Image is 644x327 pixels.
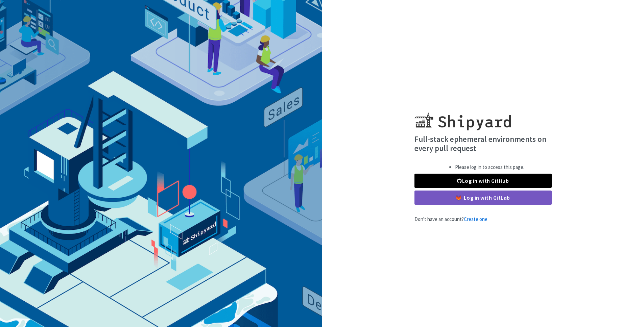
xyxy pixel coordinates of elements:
[464,216,487,222] a: Create one
[414,191,552,205] a: Log in with GitLab
[414,174,552,188] a: Log in with GitHub
[414,104,511,130] img: Shipyard logo
[456,195,461,200] img: gitlab-color.svg
[455,163,524,171] li: Please log in to access this page.
[414,216,487,222] span: Don't have an account?
[414,134,552,153] h4: Full-stack ephemeral environments on every pull request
